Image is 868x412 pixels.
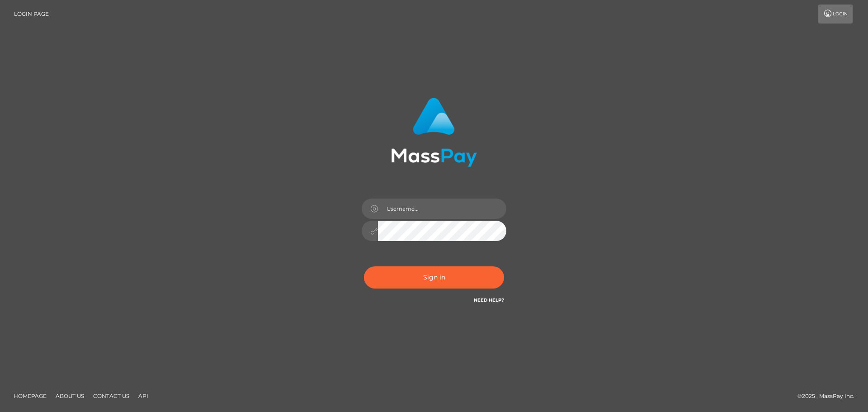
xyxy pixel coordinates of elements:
a: About Us [52,389,88,403]
a: Contact Us [90,389,133,403]
a: Homepage [10,389,50,403]
input: Username... [378,199,506,219]
a: API [135,389,152,403]
div: © 2025 , MassPay Inc. [797,391,861,401]
a: Need Help? [474,297,504,303]
a: Login Page [14,5,49,24]
button: Sign in [364,266,504,289]
a: Login [818,5,853,24]
img: MassPay Login [391,98,477,167]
